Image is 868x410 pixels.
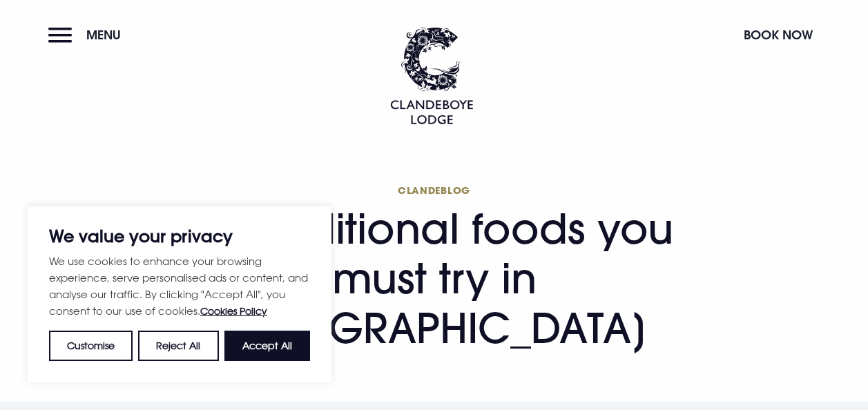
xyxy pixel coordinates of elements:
div: We value your privacy [28,206,331,382]
img: Clandeboye Lodge [390,27,473,124]
p: We value your privacy [49,228,310,244]
button: Menu [48,20,128,50]
p: We use cookies to enhance your browsing experience, serve personalised ads or content, and analys... [49,253,310,320]
button: Book Now [737,20,820,50]
span: Clandeblog [159,184,710,197]
span: Menu [86,27,121,43]
h1: 10 traditional foods you must try in [GEOGRAPHIC_DATA] [159,184,710,353]
a: Cookies Policy [200,305,267,317]
button: Customise [49,331,133,361]
button: Accept All [224,331,310,361]
button: Reject All [138,331,218,361]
